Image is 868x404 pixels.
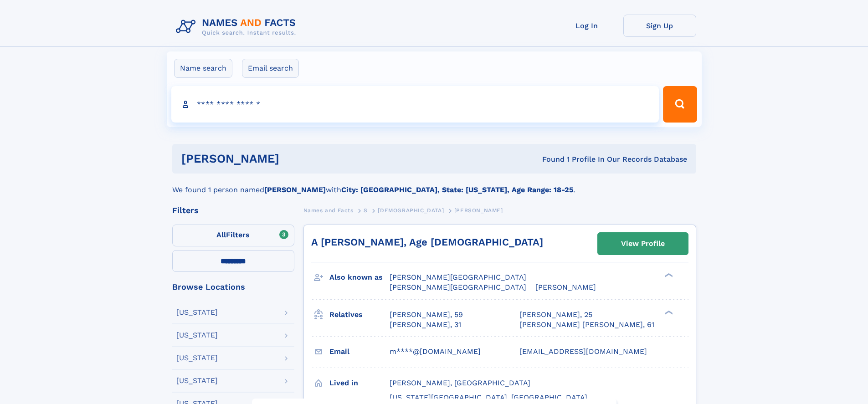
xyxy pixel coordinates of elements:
[311,236,543,248] a: A [PERSON_NAME], Age [DEMOGRAPHIC_DATA]
[329,344,390,359] h3: Email
[172,174,696,195] div: We found 1 person named with .
[519,310,592,320] a: [PERSON_NAME], 25
[172,283,294,291] div: Browse Locations
[663,272,673,278] div: ❯
[172,206,294,215] div: Filters
[181,153,411,164] h1: [PERSON_NAME]
[329,375,390,391] h3: Lived in
[341,185,573,194] b: City: [GEOGRAPHIC_DATA], State: [US_STATE], Age Range: 18-25
[378,207,444,214] span: [DEMOGRAPHIC_DATA]
[390,310,463,320] a: [PERSON_NAME], 59
[264,185,326,194] b: [PERSON_NAME]
[454,207,503,214] span: [PERSON_NAME]
[411,154,687,164] div: Found 1 Profile In Our Records Database
[364,207,368,214] span: S
[216,230,226,239] span: All
[176,309,218,316] div: [US_STATE]
[176,332,218,339] div: [US_STATE]
[535,283,596,291] span: [PERSON_NAME]
[390,273,526,281] span: [PERSON_NAME][GEOGRAPHIC_DATA]
[519,320,654,330] a: [PERSON_NAME] [PERSON_NAME], 61
[623,15,696,37] a: Sign Up
[378,205,444,216] a: [DEMOGRAPHIC_DATA]
[519,347,647,356] span: [EMAIL_ADDRESS][DOMAIN_NAME]
[176,377,218,384] div: [US_STATE]
[390,320,461,330] a: [PERSON_NAME], 31
[172,15,303,39] img: Logo Names and Facts
[329,307,390,322] h3: Relatives
[174,59,232,78] label: Name search
[621,233,665,254] div: View Profile
[364,205,368,216] a: S
[390,393,587,402] span: [US_STATE][GEOGRAPHIC_DATA], [GEOGRAPHIC_DATA]
[390,378,530,387] span: [PERSON_NAME], [GEOGRAPHIC_DATA]
[663,309,673,315] div: ❯
[303,205,354,216] a: Names and Facts
[329,270,390,285] h3: Also known as
[550,15,623,37] a: Log In
[172,225,294,246] label: Filters
[390,283,526,291] span: [PERSON_NAME][GEOGRAPHIC_DATA]
[171,86,659,123] input: search input
[663,86,697,123] button: Search Button
[242,59,299,78] label: Email search
[176,354,218,362] div: [US_STATE]
[598,233,688,255] a: View Profile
